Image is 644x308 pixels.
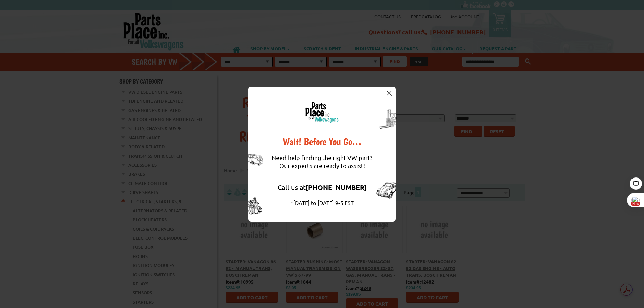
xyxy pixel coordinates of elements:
[272,137,372,147] div: Wait! Before You Go…
[306,183,367,192] strong: [PHONE_NUMBER]
[278,183,367,191] a: Call us at[PHONE_NUMBER]
[272,147,372,176] div: Need help finding the right VW part? Our experts are ready to assist!
[387,91,392,96] img: close
[272,198,372,207] div: *[DATE] to [DATE] 9-5 EST
[305,102,339,123] img: logo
